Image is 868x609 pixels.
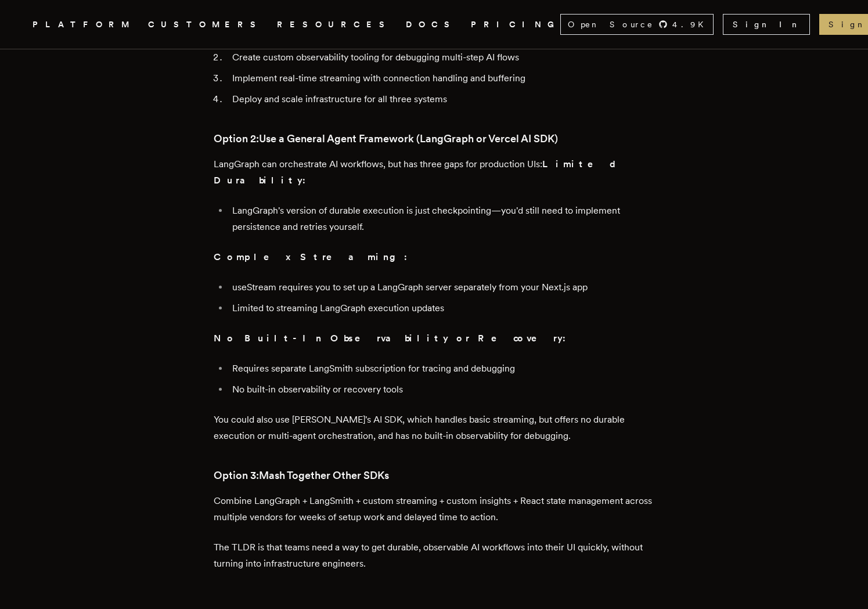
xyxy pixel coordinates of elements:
[229,279,655,296] li: useStream requires you to set up a LangGraph server separately from your Next.js app
[214,156,655,189] p: LangGraph can orchestrate AI workflows, but has three gaps for production UIs:
[406,17,457,32] a: DOCS
[214,333,572,344] strong: No Built-In Observability or Recovery:
[214,412,655,444] p: You could also use [PERSON_NAME]'s AI SDK, which handles basic streaming, but offers no durable e...
[723,14,810,35] a: Sign In
[672,19,711,30] span: 4.9 K
[148,17,263,32] a: CUSTOMERS
[229,381,655,398] li: No built-in observability or recovery tools
[259,132,558,145] strong: Use a General Agent Framework (LangGraph or Vercel AI SDK)
[33,17,134,32] button: PLATFORM
[471,17,560,32] a: PRICING
[214,251,414,262] strong: Complex Streaming:
[229,91,655,107] li: Deploy and scale infrastructure for all three systems
[229,70,655,87] li: Implement real-time streaming with connection handling and buffering
[214,493,655,525] p: Combine LangGraph + LangSmith + custom streaming + custom insights + React state management acros...
[214,467,655,484] h3: Option 3:
[229,203,655,235] li: LangGraph's version of durable execution is just checkpointing—you'd still need to implement pers...
[277,17,392,32] button: RESOURCES
[229,300,655,316] li: Limited to streaming LangGraph execution updates
[214,131,655,147] h3: Option 2:
[259,469,389,481] strong: Mash Together Other SDKs
[568,19,654,30] span: Open Source
[229,361,655,377] li: Requires separate LangSmith subscription for tracing and debugging
[229,49,655,66] li: Create custom observability tooling for debugging multi-step AI flows
[214,539,655,572] p: The TLDR is that teams need a way to get durable, observable AI workflows into their UI quickly, ...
